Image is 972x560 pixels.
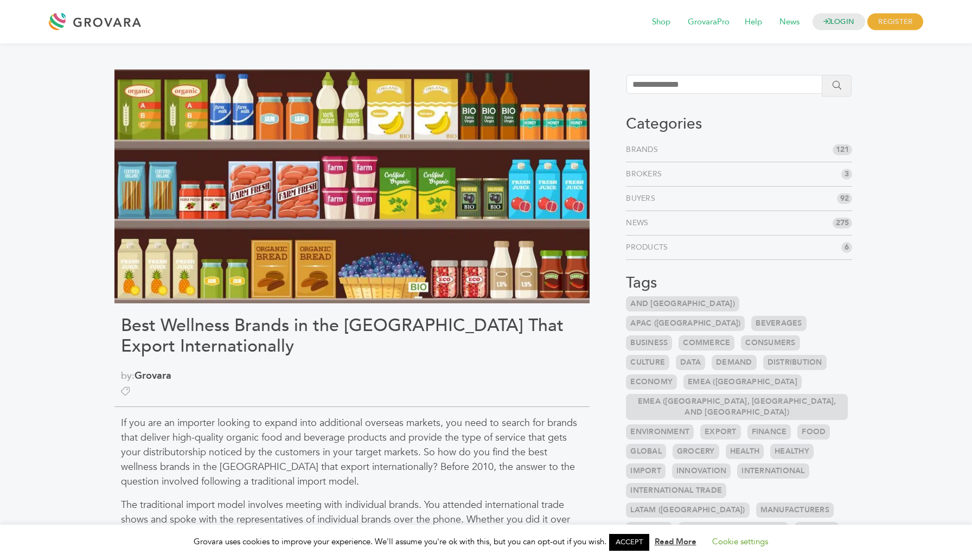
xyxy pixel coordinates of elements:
[751,316,806,331] a: Beverages
[770,444,814,459] a: Healthy
[673,444,719,459] a: Grocery
[626,355,669,370] a: Culture
[672,463,731,479] a: Innovation
[797,424,830,440] a: Food
[679,335,734,351] a: Commerce
[841,242,852,253] span: 6
[772,12,807,33] span: News
[644,12,678,33] span: Shop
[626,242,672,253] a: Products
[626,463,666,479] a: Import
[700,424,741,440] a: Export
[737,12,770,33] span: Help
[626,218,653,228] a: News
[741,335,800,351] a: Consumers
[833,144,852,155] span: 121
[737,463,809,479] a: International
[626,502,749,518] a: LATAM ([GEOGRAPHIC_DATA])
[680,16,737,28] a: GrovaraPro
[626,274,852,292] h3: Tags
[867,14,923,30] span: REGISTER
[712,536,768,547] a: Cookie settings
[644,16,678,28] a: Shop
[737,16,770,28] a: Help
[626,424,694,440] a: Environment
[837,193,852,204] span: 92
[676,355,705,370] a: Data
[726,444,764,459] a: Health
[194,536,779,547] span: Grovara uses cookies to improve your experience. We'll assume you're ok with this, but you can op...
[626,522,672,537] a: Markets
[772,16,807,28] a: News
[626,169,666,180] a: Brokers
[763,355,827,370] a: Distribution
[680,12,737,33] span: GrovaraPro
[121,416,583,489] p: If you are an importer looking to expand into additional overseas markets, you need to search for...
[841,169,852,180] span: 3
[626,483,726,498] a: International Trade
[609,534,649,551] a: ACCEPT
[813,14,866,30] a: LOGIN
[626,335,672,351] a: Business
[135,369,171,383] a: Grovara
[626,115,852,133] h3: Categories
[626,394,848,420] a: EMEA ([GEOGRAPHIC_DATA], [GEOGRAPHIC_DATA], and [GEOGRAPHIC_DATA])
[795,522,839,537] a: Natural
[626,374,677,390] a: Economy
[712,355,757,370] a: Demand
[679,522,788,537] a: NA ([GEOGRAPHIC_DATA])
[626,193,660,204] a: Buyers
[626,316,745,331] a: APAC ([GEOGRAPHIC_DATA])
[121,315,583,357] h1: Best Wellness Brands in the [GEOGRAPHIC_DATA] That Export Internationally
[626,296,739,311] a: and [GEOGRAPHIC_DATA])
[655,536,696,547] a: Read More
[683,374,802,390] a: EMEA ([GEOGRAPHIC_DATA]
[626,144,662,155] a: Brands
[747,424,791,440] a: Finance
[833,218,852,228] span: 275
[626,444,666,459] a: Global
[121,368,583,383] span: by:
[756,502,834,518] a: Manufacturers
